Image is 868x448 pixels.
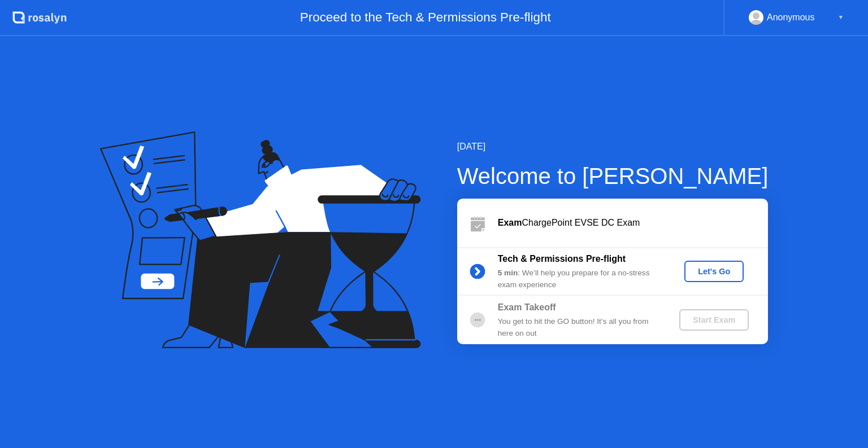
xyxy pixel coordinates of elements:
div: ChargePoint EVSE DC Exam [498,216,768,230]
b: 5 min [498,269,518,277]
button: Let's Go [684,261,744,282]
div: ▼ [838,10,844,25]
div: Let's Go [689,267,739,276]
div: Anonymous [767,10,815,25]
div: [DATE] [457,140,769,153]
b: Exam [498,218,522,227]
b: Exam Takeoff [498,302,556,312]
div: Start Exam [684,315,744,324]
button: Start Exam [679,309,749,331]
div: You get to hit the GO button! It’s all you from here on out [498,316,661,339]
div: : We’ll help you prepare for a no-stress exam experience [498,267,661,291]
b: Tech & Permissions Pre-flight [498,254,626,263]
div: Welcome to [PERSON_NAME] [457,159,769,193]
